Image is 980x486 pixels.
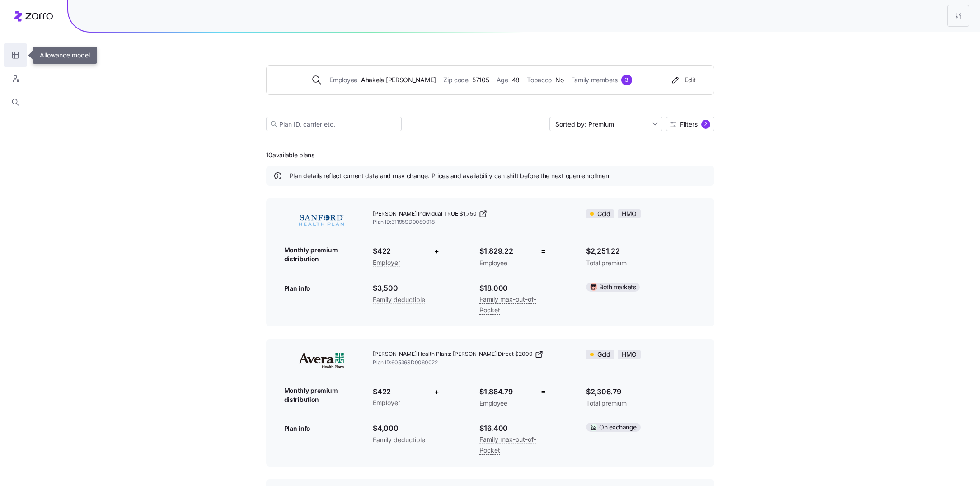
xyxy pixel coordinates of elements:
span: Plan ID: 31195SD0080018 [373,218,572,226]
span: Tobacco [527,75,552,85]
button: Edit [666,73,699,87]
span: Plan ID: 60536SD0060022 [373,359,572,367]
span: HMO [622,350,637,359]
div: Edit [670,75,696,85]
span: $18,000 [479,283,552,294]
span: Employer [373,397,400,408]
span: Total premium [586,259,696,268]
span: Plan info [284,284,310,293]
span: Total premium [586,399,696,408]
div: + [428,386,445,397]
span: Employee [479,259,527,268]
div: 2 [701,120,710,129]
span: Monthly premium distribution [284,245,359,264]
div: + [428,245,445,257]
div: = [535,386,552,397]
a: [PERSON_NAME] Individual TRUE $1,750 [373,209,572,218]
span: $422 [373,386,421,397]
input: Sort by [549,117,662,131]
span: Monthly premium distribution [284,386,359,405]
span: Both markets [599,283,636,291]
span: $2,306.79 [586,386,696,397]
span: $1,884.79 [479,386,527,397]
span: Employee [479,399,527,408]
input: Plan ID, carrier etc. [266,117,402,131]
span: Ahakela [PERSON_NAME] [361,75,436,85]
span: Filters [680,121,698,127]
span: $4,000 [373,423,438,434]
span: Employee [329,75,357,85]
img: Sanford Health Plan [284,209,359,231]
div: 3 [621,75,632,85]
span: Family members [571,75,618,85]
span: Gold [597,210,610,218]
span: Employer [373,257,400,268]
span: 57105 [472,75,489,85]
span: Family max-out-of-Pocket [479,294,552,316]
span: On exchange [599,423,637,431]
span: Family max-out-of-Pocket [479,434,552,456]
span: $3,500 [373,283,438,294]
span: $422 [373,245,421,257]
span: $1,829.22 [479,245,527,257]
span: 10 available plans [266,151,314,160]
span: HMO [622,210,637,218]
span: Family deductible [373,294,425,305]
span: Plan info [284,424,310,433]
span: No [555,75,563,85]
span: $2,251.22 [586,245,696,257]
span: $16,400 [479,423,552,434]
span: 48 [512,75,520,85]
span: Gold [597,350,610,359]
div: = [535,245,552,257]
span: [PERSON_NAME] Individual TRUE $1,750 [373,210,477,218]
span: Plan details reflect current data and may change. Prices and availability can shift before the ne... [290,171,611,180]
button: Filters2 [666,117,714,131]
img: Avera Health Plans [284,350,359,372]
span: Family deductible [373,434,425,445]
a: [PERSON_NAME] Health Plans: [PERSON_NAME] Direct $2000 [373,350,572,359]
span: [PERSON_NAME] Health Plans: [PERSON_NAME] Direct $2000 [373,350,533,358]
span: Age [497,75,508,85]
span: Zip code [443,75,469,85]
